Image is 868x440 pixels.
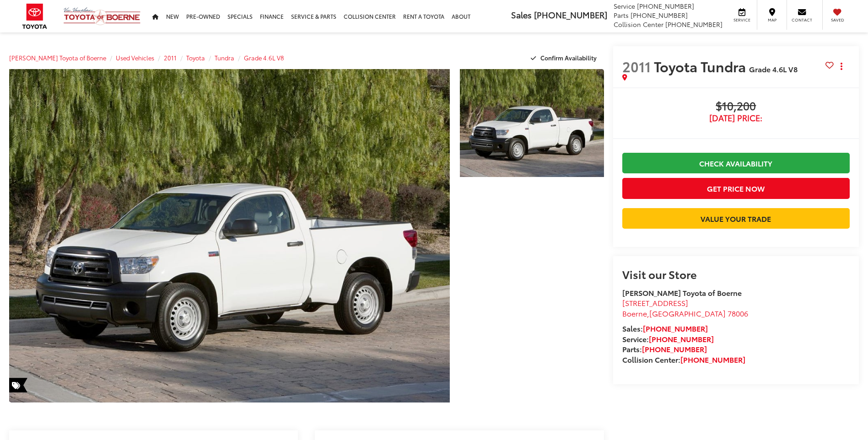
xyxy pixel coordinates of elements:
a: 2011 [164,54,177,62]
strong: [PERSON_NAME] Toyota of Boerne [622,287,742,298]
img: 2011 Toyota Tundra Grade 4.6L V8 [5,67,454,404]
span: Confirm Availability [540,54,597,62]
button: Actions [834,58,850,74]
span: Parts [614,11,629,20]
span: 78006 [728,308,748,318]
strong: Collision Center: [622,354,745,365]
span: [PHONE_NUMBER] [665,20,722,29]
a: Grade 4.6L V8 [244,54,284,62]
strong: Sales: [622,323,708,333]
span: [PHONE_NUMBER] [534,9,607,21]
span: Grade 4.6L V8 [749,64,798,74]
span: [STREET_ADDRESS] [622,297,688,308]
span: [PHONE_NUMBER] [637,1,694,11]
a: [STREET_ADDRESS] Boerne,[GEOGRAPHIC_DATA] 78006 [622,297,748,318]
span: dropdown dots [841,63,842,70]
a: Used Vehicles [116,54,154,62]
button: Confirm Availability [526,50,604,66]
span: [DATE] Price: [622,113,850,123]
span: , [622,308,748,318]
a: Expand Photo 0 [9,69,450,402]
span: Sales [511,9,532,21]
a: [PHONE_NUMBER] [649,333,714,344]
img: 2011 Toyota Tundra Grade 4.6L V8 [458,68,605,178]
h2: Visit our Store [622,268,850,280]
span: $10,200 [622,100,850,113]
a: [PHONE_NUMBER] [642,343,707,354]
strong: Service: [622,333,714,344]
span: Saved [827,17,847,23]
span: Boerne [622,308,647,318]
span: Contact [792,17,812,23]
button: Get Price Now [622,178,850,199]
span: [PHONE_NUMBER] [631,11,688,20]
span: Toyota Tundra [654,56,749,76]
span: Collision Center [614,20,663,29]
span: Special [9,378,27,392]
a: Value Your Trade [622,208,850,229]
span: 2011 [622,56,651,76]
span: [GEOGRAPHIC_DATA] [649,308,726,318]
a: Expand Photo 1 [460,69,604,177]
a: Tundra [215,54,234,62]
span: Map [762,17,782,23]
a: Toyota [186,54,205,62]
a: [PHONE_NUMBER] [643,323,708,333]
a: [PERSON_NAME] Toyota of Boerne [9,54,106,62]
span: Service [732,17,752,23]
a: Check Availability [622,153,850,173]
img: Vic Vaughan Toyota of Boerne [63,7,141,26]
a: [PHONE_NUMBER] [680,354,745,365]
strong: Parts: [622,343,707,354]
span: Service [614,1,635,11]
